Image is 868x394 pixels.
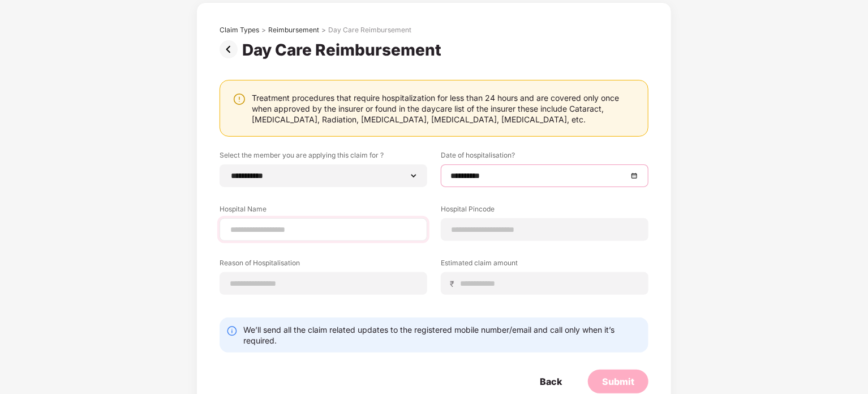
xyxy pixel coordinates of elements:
[252,92,637,125] div: Treatment procedures that require hospitalization for less than 24 hours and are covered only onc...
[441,258,648,272] label: Estimated claim amount
[220,40,242,58] img: svg+xml;base64,PHN2ZyBpZD0iUHJldi0zMngzMiIgeG1sbnM9Imh0dHA6Ly93d3cudzMub3JnLzIwMDAvc3ZnIiB3aWR0aD...
[220,150,427,164] label: Select the member you are applying this claim for ?
[242,40,446,60] div: Day Care Reimbursement
[268,26,319,35] div: Reimbursement
[441,204,648,218] label: Hospital Pincode
[220,204,427,218] label: Hospital Name
[321,26,326,35] div: >
[540,375,562,388] div: Back
[450,278,459,289] span: ₹
[226,325,238,337] img: svg+xml;base64,PHN2ZyBpZD0iSW5mby0yMHgyMCIgeG1sbnM9Imh0dHA6Ly93d3cudzMub3JnLzIwMDAvc3ZnIiB3aWR0aD...
[328,26,411,35] div: Day Care Reimbursement
[220,26,259,35] div: Claim Types
[243,324,642,346] div: We’ll send all the claim related updates to the registered mobile number/email and call only when...
[220,258,427,272] label: Reason of Hospitalisation
[441,150,648,164] label: Date of hospitalisation?
[261,26,266,35] div: >
[233,92,246,106] img: svg+xml;base64,PHN2ZyBpZD0iV2FybmluZ18tXzI0eDI0IiBkYXRhLW5hbWU9Ildhcm5pbmcgLSAyNHgyNCIgeG1sbnM9Im...
[602,375,634,388] div: Submit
